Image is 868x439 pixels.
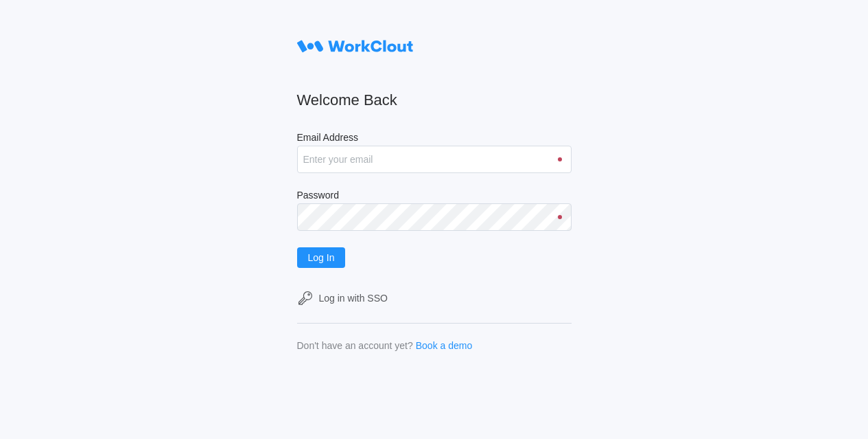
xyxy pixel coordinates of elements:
[416,340,473,351] a: Book a demo
[297,91,572,110] h2: Welcome Back
[297,290,572,306] a: Log in with SSO
[297,340,413,351] div: Don't have an account yet?
[297,146,572,173] input: Enter your email
[319,293,388,304] div: Log in with SSO
[297,190,572,203] label: Password
[297,247,346,268] button: Log In
[297,132,572,146] label: Email Address
[308,253,335,262] span: Log In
